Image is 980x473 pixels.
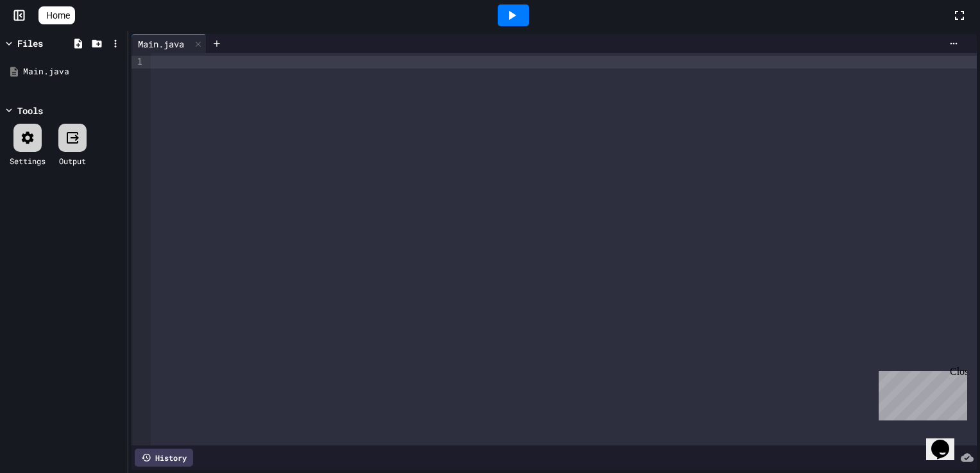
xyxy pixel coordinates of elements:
div: Chat with us now!Close [5,5,89,81]
div: Main.java [23,65,123,78]
a: Home [38,6,75,24]
div: Main.java [131,34,207,53]
span: Home [46,9,70,22]
div: Files [17,37,43,50]
div: Tools [17,104,43,117]
iframe: chat widget [926,422,967,460]
div: Main.java [131,37,190,51]
div: Output [59,155,86,167]
div: History [135,449,193,467]
iframe: chat widget [874,366,967,420]
div: Settings [10,155,46,167]
div: 1 [131,56,144,69]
